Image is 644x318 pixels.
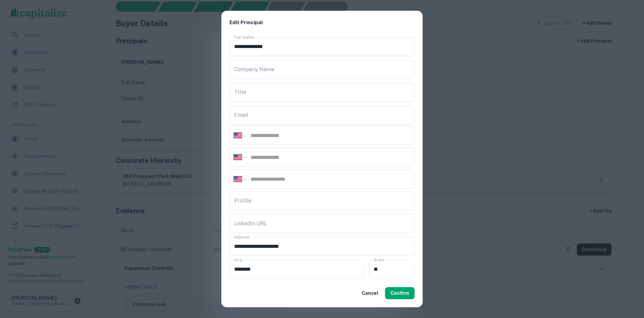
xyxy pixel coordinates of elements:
[374,257,384,263] label: State
[385,287,415,299] button: Confirm
[221,11,423,35] h2: Edit Principal
[234,257,242,263] label: City
[359,287,381,299] button: Cancel
[610,264,644,297] iframe: Chat Widget
[234,234,250,240] label: Address
[234,34,254,40] label: Full Name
